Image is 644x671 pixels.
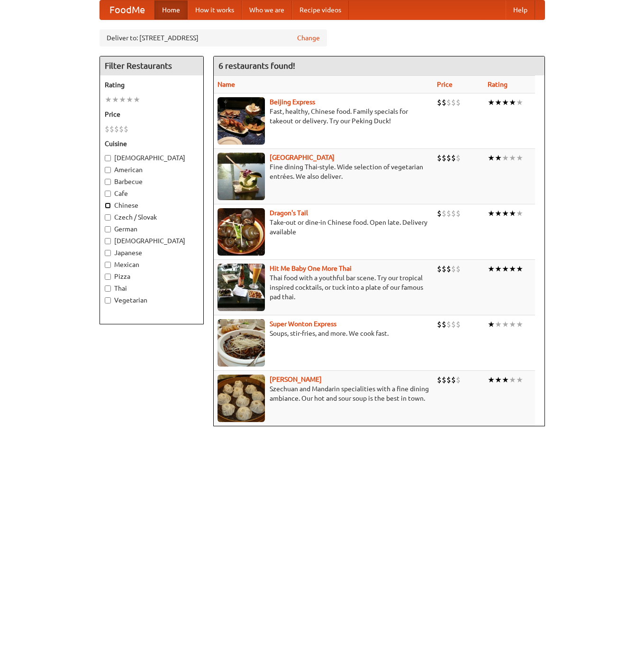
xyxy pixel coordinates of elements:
li: $ [442,208,446,219]
b: [PERSON_NAME] [270,376,322,383]
a: [GEOGRAPHIC_DATA] [270,154,335,161]
img: satay.jpg [218,153,265,200]
li: $ [456,264,461,274]
li: $ [114,124,119,134]
input: Chinese [105,202,111,209]
li: ★ [112,94,119,105]
label: [DEMOGRAPHIC_DATA] [105,153,199,163]
h5: Rating [105,80,199,90]
li: ★ [105,94,112,105]
input: Cafe [105,191,111,197]
li: ★ [495,319,502,330]
li: ★ [488,264,495,274]
li: ★ [495,153,502,163]
label: Pizza [105,272,199,281]
a: Super Wonton Express [270,320,336,328]
li: ★ [509,208,516,219]
label: Cafe [105,189,199,198]
li: ★ [495,97,502,108]
input: [DEMOGRAPHIC_DATA] [105,238,111,244]
li: $ [446,264,451,274]
li: $ [442,375,446,385]
li: $ [456,97,461,108]
li: $ [437,319,442,330]
li: $ [446,319,451,330]
ng-pluralize: 6 restaurants found! [218,61,295,70]
p: Take-out or dine-in Chinese food. Open late. Delivery available [218,218,430,237]
li: ★ [509,97,516,108]
a: How it works [188,0,242,19]
h4: Filter Restaurants [100,56,203,75]
li: $ [437,208,442,219]
a: Recipe videos [292,0,349,19]
p: Fine dining Thai-style. Wide selection of vegetarian entrées. We also deliver. [218,162,430,181]
img: shandong.jpg [218,375,265,422]
label: Vegetarian [105,295,199,305]
input: American [105,167,111,173]
li: $ [442,97,446,108]
li: ★ [509,319,516,330]
li: $ [109,124,114,134]
a: Help [506,0,535,19]
li: ★ [126,94,133,105]
li: ★ [516,153,523,163]
a: Rating [488,81,508,88]
li: $ [442,153,446,163]
input: Thai [105,285,111,292]
label: Thai [105,284,199,293]
a: Hit Me Baby One More Thai [270,265,352,272]
input: [DEMOGRAPHIC_DATA] [105,155,111,161]
p: Fast, healthy, Chinese food. Family specials for takeout or delivery. Try our Peking Duck! [218,107,430,126]
label: Barbecue [105,177,199,186]
li: $ [451,97,456,108]
li: $ [451,375,456,385]
li: ★ [502,319,509,330]
input: Vegetarian [105,297,111,303]
li: ★ [502,97,509,108]
li: ★ [502,375,509,385]
li: $ [451,319,456,330]
p: Soups, stir-fries, and more. We cook fast. [218,329,430,338]
a: Price [437,81,453,88]
li: ★ [516,208,523,219]
li: $ [124,124,128,134]
a: Beijing Express [270,98,315,106]
li: ★ [133,94,140,105]
label: Czech / Slovak [105,212,199,222]
li: ★ [516,264,523,274]
li: $ [456,319,461,330]
label: Mexican [105,260,199,269]
a: Name [218,81,235,88]
h5: Price [105,110,199,119]
li: ★ [509,264,516,274]
li: ★ [502,208,509,219]
p: Szechuan and Mandarin specialities with a fine dining ambiance. Our hot and sour soup is the best... [218,384,430,403]
li: ★ [488,375,495,385]
img: babythai.jpg [218,264,265,311]
li: ★ [488,153,495,163]
a: FoodMe [100,0,154,19]
li: ★ [502,264,509,274]
label: American [105,165,199,175]
a: Who we are [242,0,292,19]
input: Japanese [105,250,111,256]
img: beijing.jpg [218,97,265,145]
a: Dragon's Tail [270,209,308,217]
li: $ [451,208,456,219]
a: Home [154,0,188,19]
li: $ [456,375,461,385]
li: $ [442,319,446,330]
label: Japanese [105,248,199,257]
li: ★ [495,208,502,219]
li: ★ [488,97,495,108]
li: ★ [495,375,502,385]
li: $ [437,97,442,108]
li: $ [437,264,442,274]
input: German [105,226,111,232]
h5: Cuisine [105,139,199,148]
input: Pizza [105,274,111,280]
